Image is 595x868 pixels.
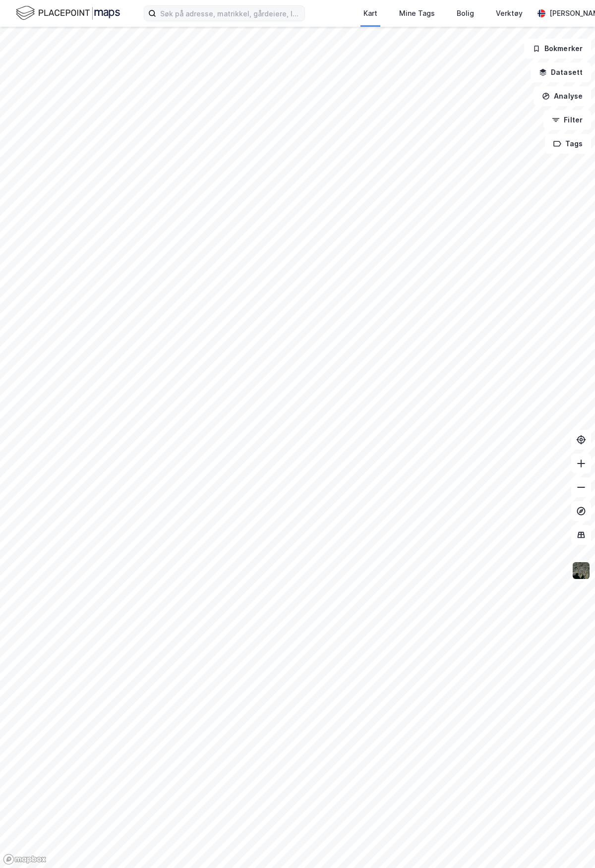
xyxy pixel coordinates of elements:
div: Kontrollprogram for chat [545,820,595,868]
div: Mine Tags [399,7,435,19]
img: 9k= [572,561,591,580]
div: Kart [363,7,377,19]
button: Bokmerker [524,39,591,58]
button: Analyse [534,86,591,106]
div: Verktøy [496,7,523,19]
a: Mapbox homepage [3,854,47,865]
input: Søk på adresse, matrikkel, gårdeiere, leietakere eller personer [156,6,304,21]
div: Bolig [457,7,474,19]
button: Tags [545,134,591,154]
button: Filter [543,110,591,130]
img: logo.f888ab2527a4732fd821a326f86c7f29.svg [16,4,120,22]
button: Datasett [531,62,591,82]
iframe: Chat Widget [545,820,595,868]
